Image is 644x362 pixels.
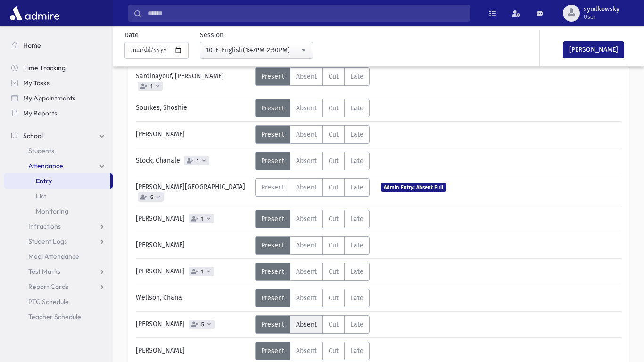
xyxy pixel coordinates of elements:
[329,268,339,276] span: Cut
[350,215,363,223] span: Late
[255,315,370,334] div: AttTypes
[23,94,75,102] span: My Appointments
[131,315,255,334] div: [PERSON_NAME]
[28,282,68,291] span: Report Cards
[8,4,62,23] img: AdmirePro
[261,183,284,191] span: Present
[296,157,317,165] span: Absent
[584,13,619,21] span: User
[131,263,255,281] div: [PERSON_NAME]
[261,294,284,302] span: Present
[329,104,339,112] span: Cut
[149,83,155,90] span: 1
[149,194,155,200] span: 6
[350,183,363,191] span: Late
[563,41,624,58] button: [PERSON_NAME]
[350,104,363,112] span: Late
[23,79,50,87] span: My Tasks
[131,178,255,202] div: [PERSON_NAME][GEOGRAPHIC_DATA]
[4,38,113,53] a: Home
[28,252,79,261] span: Meal Attendance
[131,125,255,144] div: [PERSON_NAME]
[255,99,370,117] div: AttTypes
[296,215,317,223] span: Absent
[255,125,370,144] div: AttTypes
[4,60,113,75] a: Time Tracking
[261,131,284,139] span: Present
[200,30,223,40] label: Session
[195,158,201,164] span: 1
[23,41,41,49] span: Home
[4,264,113,279] a: Test Marks
[28,297,69,306] span: PTC Schedule
[261,104,284,112] span: Present
[350,131,363,139] span: Late
[4,106,113,121] a: My Reports
[142,5,470,22] input: Search
[350,73,363,81] span: Late
[23,132,43,140] span: School
[350,241,363,249] span: Late
[296,268,317,276] span: Absent
[350,268,363,276] span: Late
[296,241,317,249] span: Absent
[296,183,317,191] span: Absent
[329,183,339,191] span: Cut
[255,178,370,197] div: AttTypes
[199,269,206,275] span: 1
[4,75,113,90] a: My Tasks
[4,219,113,234] a: Infractions
[28,162,63,170] span: Attendance
[296,131,317,139] span: Absent
[4,204,113,219] a: Monitoring
[131,236,255,255] div: [PERSON_NAME]
[131,342,255,360] div: [PERSON_NAME]
[124,30,139,40] label: Date
[261,157,284,165] span: Present
[296,73,317,81] span: Absent
[131,210,255,228] div: [PERSON_NAME]
[28,147,54,155] span: Students
[329,157,339,165] span: Cut
[329,241,339,249] span: Cut
[23,109,57,117] span: My Reports
[36,207,68,215] span: Monitoring
[329,131,339,139] span: Cut
[36,192,46,200] span: List
[131,152,255,170] div: Stock, Chanale
[4,294,113,309] a: PTC Schedule
[261,268,284,276] span: Present
[199,216,206,222] span: 1
[329,73,339,81] span: Cut
[200,42,313,59] button: 10-E-English(1:47PM-2:30PM)
[381,183,446,192] span: Admin Entry: Absent Full
[23,64,66,72] span: Time Tracking
[199,321,206,328] span: 5
[206,45,299,55] div: 10-E-English(1:47PM-2:30PM)
[296,294,317,302] span: Absent
[131,99,255,117] div: Sourkes, Shoshie
[28,267,60,276] span: Test Marks
[4,249,113,264] a: Meal Attendance
[329,321,339,329] span: Cut
[28,313,81,321] span: Teacher Schedule
[4,158,113,173] a: Attendance
[131,67,255,91] div: Sardinayouf, [PERSON_NAME]
[255,342,370,360] div: AttTypes
[131,289,255,307] div: Wellson, Chana
[255,210,370,228] div: AttTypes
[329,294,339,302] span: Cut
[350,321,363,329] span: Late
[4,173,110,189] a: Entry
[584,6,619,13] span: syudkowsky
[28,222,61,230] span: Infractions
[255,236,370,255] div: AttTypes
[261,347,284,355] span: Present
[4,309,113,324] a: Teacher Schedule
[4,234,113,249] a: Student Logs
[4,143,113,158] a: Students
[296,104,317,112] span: Absent
[255,289,370,307] div: AttTypes
[261,73,284,81] span: Present
[350,294,363,302] span: Late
